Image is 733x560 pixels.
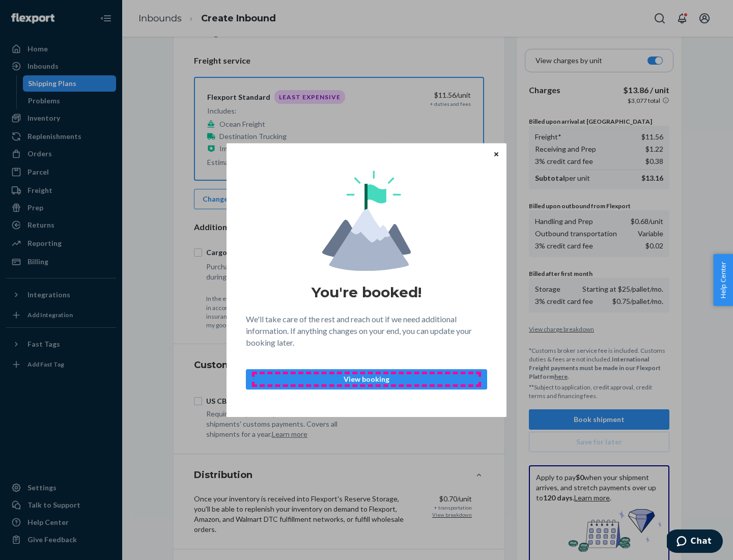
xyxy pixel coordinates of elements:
[246,314,487,349] p: We'll take care of the rest and reach out if we need additional information. If anything changes ...
[24,7,45,16] span: Chat
[491,148,501,159] button: Close
[322,171,411,271] img: svg+xml,%3Csvg%20viewBox%3D%220%200%20174%20197%22%20fill%3D%22none%22%20xmlns%3D%22http%3A%2F%2F...
[312,283,421,301] h1: You're booked!
[255,374,478,384] p: View booking
[246,369,487,389] button: View booking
